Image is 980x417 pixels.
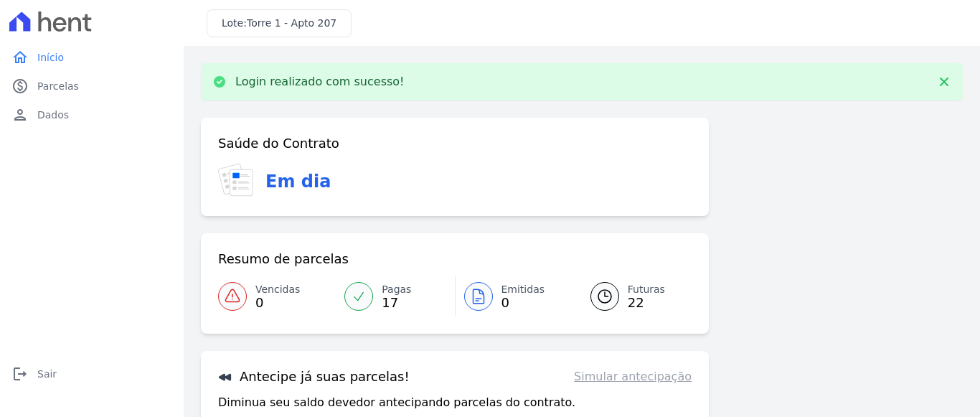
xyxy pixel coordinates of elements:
[6,72,178,100] a: paidParcelas
[628,297,665,309] span: 22
[6,100,178,129] a: personDados
[11,49,29,66] i: home
[456,276,573,317] a: Emitidas 0
[37,108,69,122] span: Dados
[6,360,178,388] a: logoutSair
[218,135,339,152] h3: Saúde do Contrato
[37,367,57,381] span: Sair
[11,106,29,123] i: person
[37,50,64,65] span: Início
[573,276,692,317] a: Futuras 22
[11,78,29,95] i: paid
[574,368,692,385] a: Simular antecipação
[501,297,545,309] span: 0
[37,79,79,93] span: Parcelas
[501,282,545,297] span: Emitidas
[222,16,336,31] h3: Lote:
[218,394,575,411] p: Diminua seu saldo devedor antecipando parcelas do contrato.
[247,17,336,29] span: Torre 1 - Apto 207
[218,368,410,385] h3: Antecipe já suas parcelas!
[255,297,300,309] span: 0
[11,365,29,383] i: logout
[265,169,331,195] h3: Em dia
[382,282,411,297] span: Pagas
[6,43,178,72] a: homeInício
[218,276,336,317] a: Vencidas 0
[235,75,405,89] p: Login realizado com sucesso!
[382,297,411,309] span: 17
[336,276,454,317] a: Pagas 17
[218,250,349,268] h3: Resumo de parcelas
[255,282,300,297] span: Vencidas
[628,282,665,297] span: Futuras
